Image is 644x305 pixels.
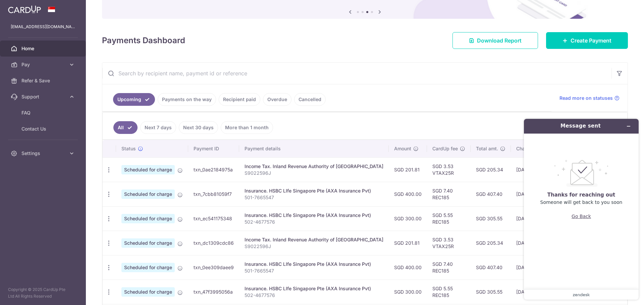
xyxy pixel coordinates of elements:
td: SGD 305.55 [471,280,511,304]
span: Scheduled for charge [121,165,175,174]
span: Scheduled for charge [121,189,175,199]
td: txn_ec541175348 [188,206,239,231]
td: SGD 201.81 [389,157,427,182]
a: Recipient paid [219,93,260,106]
td: SGD 5.55 REC185 [427,280,471,304]
a: Create Payment [546,32,628,49]
a: Download Report [452,32,538,49]
span: Download Report [477,36,522,45]
div: Income Tax. Inland Revenue Authority of [GEOGRAPHIC_DATA] [245,163,383,170]
p: 501-7665547 [245,268,383,274]
td: SGD 300.00 [389,206,427,231]
a: Payments on the way [158,93,216,106]
span: Create Payment [571,36,611,45]
span: Support [21,93,66,100]
span: Contact Us [21,126,66,132]
span: Scheduled for charge [121,214,175,223]
td: SGD 205.34 [471,231,511,255]
span: Refer & Save [21,77,66,84]
td: [DATE] [511,255,556,280]
td: txn_0ee309daee9 [188,255,239,280]
span: Scheduled for charge [121,238,175,248]
span: Charge date [516,145,544,152]
div: Insurance. HSBC LIfe Singapore Pte (AXA Insurance Pvt) [245,285,383,292]
th: Payment details [239,140,389,157]
p: 502-4677576 [245,219,383,225]
span: FAQ [21,109,66,116]
span: Scheduled for charge [121,263,175,272]
div: Income Tax. Inland Revenue Authority of [GEOGRAPHIC_DATA] [245,236,383,243]
span: Pay [21,61,66,68]
p: 501-7665547 [245,194,383,201]
a: Next 30 days [179,121,218,134]
td: SGD 205.34 [471,157,511,182]
td: SGD 3.53 VTAX25R [427,157,471,182]
span: Scheduled for charge [121,287,175,297]
a: Next 7 days [140,121,176,134]
iframe: Find more information here [519,113,644,305]
td: [DATE] [511,157,556,182]
div: Insurance. HSBC LIfe Singapore Pte (AXA Insurance Pvt) [245,261,383,268]
td: SGD 7.40 REC185 [427,182,471,206]
p: [EMAIL_ADDRESS][DOMAIN_NAME] [11,23,75,30]
a: All [113,121,138,134]
td: txn_7cbb81059f7 [188,182,239,206]
td: [DATE] [511,280,556,304]
div: Insurance. HSBC LIfe Singapore Pte (AXA Insurance Pvt) [245,187,383,194]
img: CardUp [8,5,41,13]
td: txn_dc1309cdc86 [188,231,239,255]
span: Amount [394,145,411,152]
p: S9022596J [245,170,383,176]
a: Upcoming [113,93,155,106]
td: txn_0ae2184975a [188,157,239,182]
td: SGD 5.55 REC185 [427,206,471,231]
td: SGD 407.40 [471,255,511,280]
p: S9022596J [245,243,383,250]
td: SGD 305.55 [471,206,511,231]
a: Read more on statuses [559,95,620,101]
td: SGD 400.00 [389,182,427,206]
a: More than 1 month [221,121,273,134]
td: txn_47f3995056a [188,280,239,304]
td: SGD 300.00 [389,280,427,304]
span: Settings [21,150,66,157]
span: Total amt. [476,145,498,152]
div: Insurance. HSBC LIfe Singapore Pte (AXA Insurance Pvt) [245,212,383,219]
input: Search by recipient name, payment id or reference [102,63,611,84]
th: Payment ID [188,140,239,157]
td: SGD 201.81 [389,231,427,255]
td: [DATE] [511,182,556,206]
a: Overdue [263,93,291,106]
td: SGD 400.00 [389,255,427,280]
td: [DATE] [511,206,556,231]
span: Help [15,5,29,11]
span: Read more on statuses [559,95,613,101]
a: Cancelled [294,93,326,106]
span: CardUp fee [432,145,458,152]
td: SGD 7.40 REC185 [427,255,471,280]
span: Status [121,145,136,152]
span: Home [21,45,66,52]
td: SGD 3.53 VTAX25R [427,231,471,255]
td: SGD 407.40 [471,182,511,206]
td: [DATE] [511,231,556,255]
h4: Payments Dashboard [102,34,185,47]
p: 502-4677576 [245,292,383,299]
